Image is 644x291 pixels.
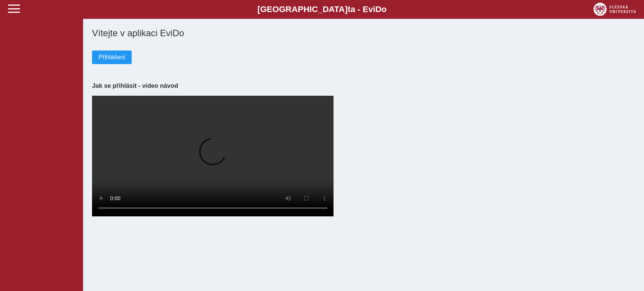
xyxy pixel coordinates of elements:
span: o [381,5,387,14]
h3: Jak se přihlásit - video návod [92,82,635,89]
span: Přihlášení [98,54,125,61]
h1: Vítejte v aplikaci EviDo [92,28,635,38]
b: [GEOGRAPHIC_DATA] a - Evi [23,5,621,14]
button: Přihlášení [92,51,132,64]
span: t [347,5,350,14]
img: logo_web_su.png [593,3,636,16]
video: Your browser does not support the video tag. [92,96,334,216]
span: D [375,5,381,14]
